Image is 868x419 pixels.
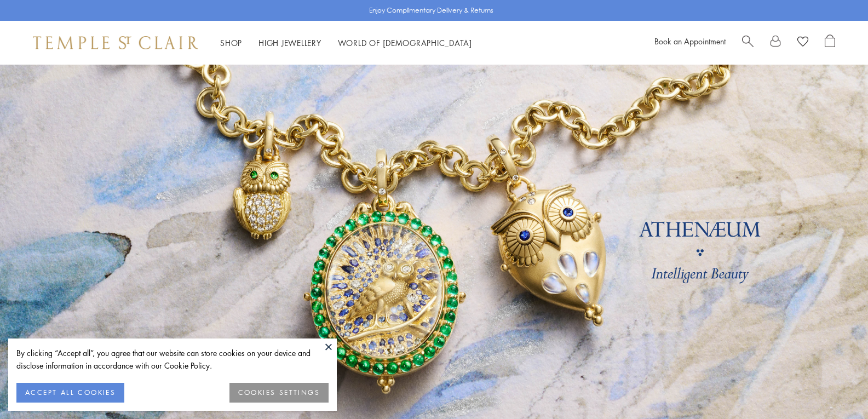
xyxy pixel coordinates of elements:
[258,37,321,48] a: High JewelleryHigh Jewellery
[220,36,472,50] nav: Main navigation
[654,36,726,47] a: Book an Appointment
[825,35,835,51] a: Open Shopping Bag
[338,37,472,48] a: World of [DEMOGRAPHIC_DATA]World of [DEMOGRAPHIC_DATA]
[16,383,124,403] button: ACCEPT ALL COOKIES
[220,37,242,48] a: ShopShop
[33,36,198,49] img: Temple St. Clair
[742,35,754,51] a: Search
[16,347,329,372] div: By clicking “Accept all”, you agree that our website can store cookies on your device and disclos...
[369,5,493,16] p: Enjoy Complimentary Delivery & Returns
[797,35,808,51] a: View Wishlist
[229,383,329,403] button: COOKIES SETTINGS
[813,368,857,408] iframe: Gorgias live chat messenger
